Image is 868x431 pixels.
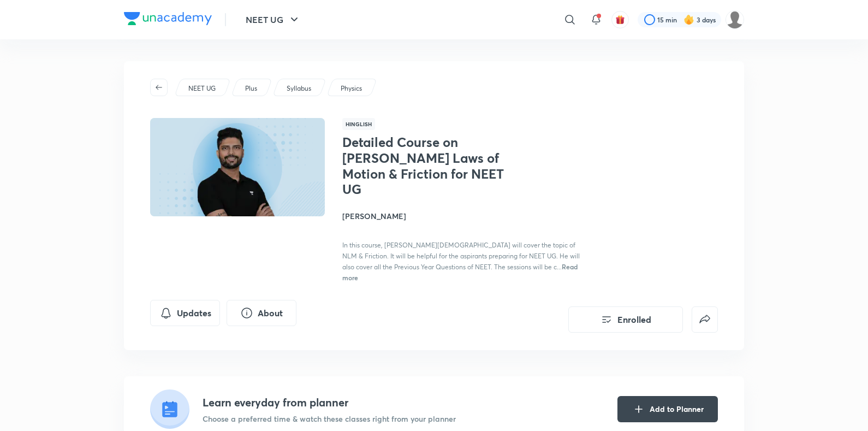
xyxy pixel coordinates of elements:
button: Enrolled [568,306,683,333]
button: About [227,300,296,326]
span: Hinglish [342,118,375,130]
button: NEET UG [239,9,307,31]
h4: Learn everyday from planner [203,394,456,411]
p: Physics [341,84,362,93]
p: Plus [245,84,257,93]
a: Physics [339,84,364,93]
a: Plus [243,84,259,93]
img: Thumbnail [148,117,326,217]
a: Syllabus [285,84,313,93]
a: Company Logo [124,12,212,28]
img: avatar [615,15,625,25]
h4: [PERSON_NAME] [342,210,587,222]
button: avatar [611,11,629,28]
span: In this course, [PERSON_NAME][DEMOGRAPHIC_DATA] will cover the topic of NLM & Friction. It will b... [342,241,580,271]
h1: Detailed Course on [PERSON_NAME] Laws of Motion & Friction for NEET UG [342,134,521,197]
img: ANSHITA AGRAWAL [726,10,744,29]
p: Choose a preferred time & watch these classes right from your planner [203,413,456,424]
button: Updates [150,300,220,326]
a: NEET UG [187,84,218,93]
img: streak [683,14,694,25]
p: Syllabus [287,84,311,93]
button: false [692,306,718,333]
img: Company Logo [124,12,212,25]
p: NEET UG [188,84,216,93]
button: Add to Planner [617,396,718,422]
